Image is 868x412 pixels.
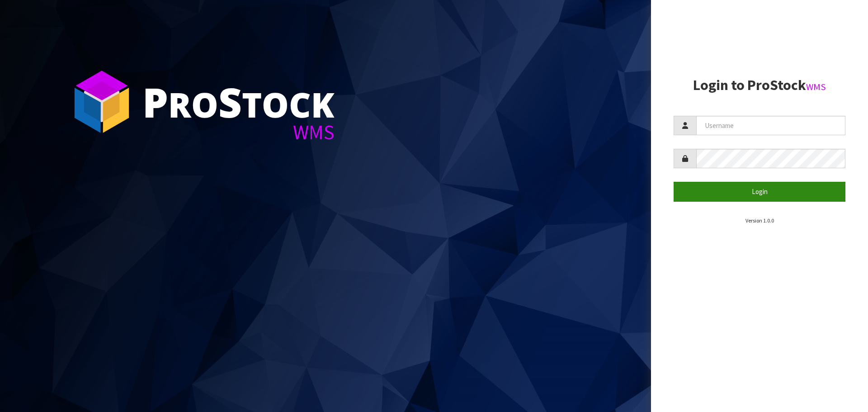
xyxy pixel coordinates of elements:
[806,81,826,93] small: WMS
[142,122,335,142] div: WMS
[674,182,845,201] button: Login
[142,74,168,129] span: P
[674,77,845,93] h2: Login to ProStock
[218,74,242,129] span: S
[68,68,136,136] img: ProStock Cube
[696,116,845,135] input: Username
[745,217,774,224] small: Version 1.0.0
[142,81,335,122] div: ro tock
